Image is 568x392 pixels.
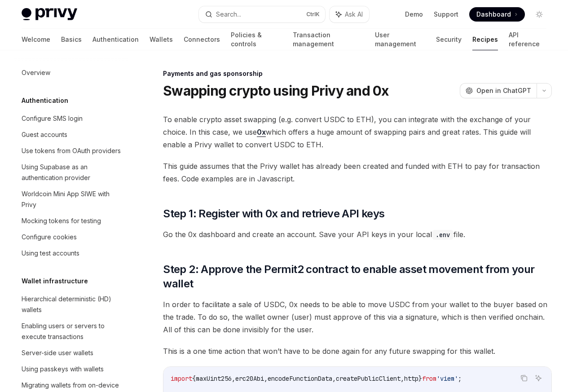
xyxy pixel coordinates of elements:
span: from [422,374,436,383]
div: Hierarchical deterministic (HD) wallets [22,294,124,315]
a: Wallets [150,29,173,50]
a: API reference [509,29,546,50]
span: Step 2: Approve the Permit2 contract to enable asset movement from your wallet [163,262,552,291]
span: encodeFunctionData [268,374,332,383]
a: Recipes [472,29,498,50]
span: ; [458,374,462,383]
span: maxUint256 [196,374,232,383]
a: Overview [14,65,129,81]
span: } [418,374,422,383]
div: Server-side user wallets [22,348,93,358]
div: Configure SMS login [22,113,83,124]
a: Security [436,29,462,50]
h5: Authentication [22,95,68,106]
a: Server-side user wallets [14,345,129,361]
a: Dashboard [469,7,525,22]
div: Enabling users or servers to execute transactions [22,321,124,342]
span: Open in ChatGPT [476,86,531,95]
a: Demo [405,10,423,19]
span: http [404,374,418,383]
span: { [192,374,196,383]
a: User management [375,29,426,50]
a: Mocking tokens for testing [14,213,129,229]
span: , [264,374,268,383]
code: .env [432,230,454,240]
a: Enabling users or servers to execute transactions [14,318,129,345]
a: Welcome [22,29,50,50]
img: light logo [22,8,77,21]
div: Payments and gas sponsorship [163,69,552,78]
a: Guest accounts [14,127,129,143]
a: Using passkeys with wallets [14,361,129,377]
a: Support [434,10,458,19]
a: Hierarchical deterministic (HD) wallets [14,291,129,318]
button: Open in ChatGPT [460,83,537,98]
span: createPublicClient [336,374,401,383]
div: Using test accounts [22,248,79,259]
span: Ask AI [345,10,363,19]
span: Go the 0x dashboard and create an account. Save your API keys in your local file. [163,228,552,241]
span: This guide assumes that the Privy wallet has already been created and funded with ETH to pay for ... [163,160,552,185]
span: 'viem' [436,374,458,383]
button: Ask AI [533,372,544,384]
span: erc20Abi [235,374,264,383]
span: Ctrl K [306,11,320,18]
div: Search... [216,9,241,20]
div: Using passkeys with wallets [22,364,104,374]
a: Transaction management [293,29,364,50]
div: Using Supabase as an authentication provider [22,162,124,183]
h1: Swapping crypto using Privy and 0x [163,83,389,99]
a: Policies & controls [231,29,282,50]
a: Worldcoin Mini App SIWE with Privy [14,186,129,213]
button: Copy the contents from the code block [518,372,530,384]
a: Configure cookies [14,229,129,245]
a: Use tokens from OAuth providers [14,143,129,159]
span: , [232,374,235,383]
div: Guest accounts [22,129,67,140]
a: Basics [61,29,82,50]
span: Step 1: Register with 0x and retrieve API keys [163,207,384,221]
div: Use tokens from OAuth providers [22,145,121,156]
a: Connectors [184,29,220,50]
div: Configure cookies [22,232,77,242]
button: Ask AI [330,6,369,22]
a: Using test accounts [14,245,129,261]
a: Authentication [92,29,139,50]
div: Overview [22,67,50,78]
button: Search...CtrlK [199,6,325,22]
a: 0x [257,128,266,137]
span: , [332,374,336,383]
div: Mocking tokens for testing [22,216,101,226]
span: In order to facilitate a sale of USDC, 0x needs to be able to move USDC from your wallet to the b... [163,298,552,336]
span: import [171,374,192,383]
span: To enable crypto asset swapping (e.g. convert USDC to ETH), you can integrate with the exchange o... [163,113,552,151]
div: Worldcoin Mini App SIWE with Privy [22,189,124,210]
span: , [401,374,404,383]
a: Using Supabase as an authentication provider [14,159,129,186]
span: This is a one time action that won’t have to be done again for any future swapping for this wallet. [163,345,552,357]
a: Configure SMS login [14,110,129,127]
span: Dashboard [476,10,511,19]
h5: Wallet infrastructure [22,276,88,286]
button: Toggle dark mode [532,7,546,22]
